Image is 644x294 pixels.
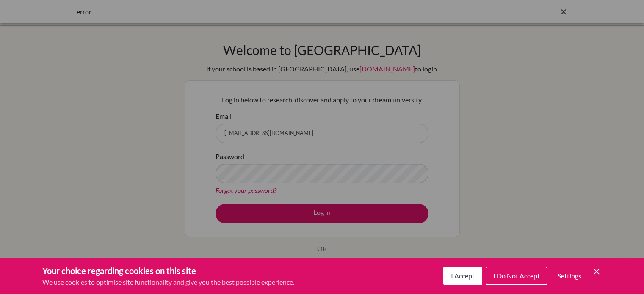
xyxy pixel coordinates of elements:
span: Settings [558,272,581,280]
button: Save and close [591,267,602,277]
p: We use cookies to optimise site functionality and give you the best possible experience. [42,277,294,287]
button: Settings [551,267,588,284]
button: I Accept [443,267,482,285]
span: I Do Not Accept [493,272,540,280]
h3: Your choice regarding cookies on this site [42,264,294,277]
button: I Do Not Accept [486,267,547,285]
span: I Accept [451,272,475,280]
